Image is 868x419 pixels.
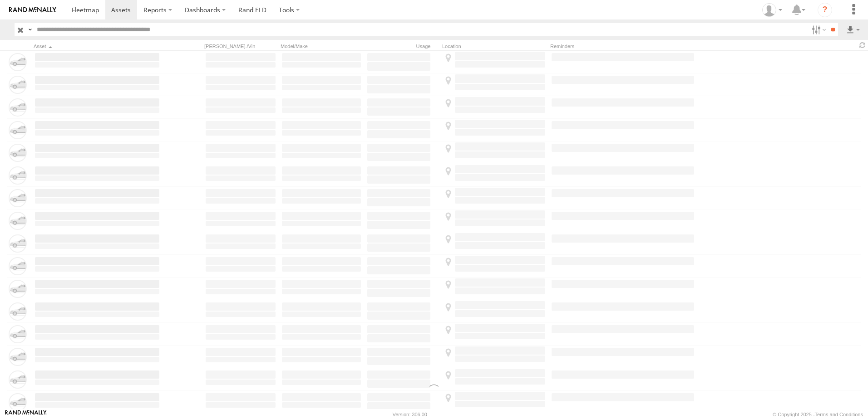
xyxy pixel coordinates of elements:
[818,3,832,17] i: ?
[815,412,863,417] a: Terms and Conditions
[845,23,861,36] label: Export results as...
[759,3,785,17] div: Tim Zylstra
[773,412,863,417] div: © Copyright 2025 -
[9,7,56,13] img: rand-logo.svg
[5,410,47,419] a: Visit our Website
[34,43,161,49] div: Click to Sort
[393,412,427,417] div: Version: 306.00
[281,43,362,49] div: Model/Make
[366,43,439,49] div: Usage
[857,41,868,49] span: Refresh
[808,23,828,36] label: Search Filter Options
[550,43,695,49] div: Reminders
[204,43,277,49] div: [PERSON_NAME]./Vin
[26,23,34,36] label: Search Query
[442,43,547,49] div: Location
